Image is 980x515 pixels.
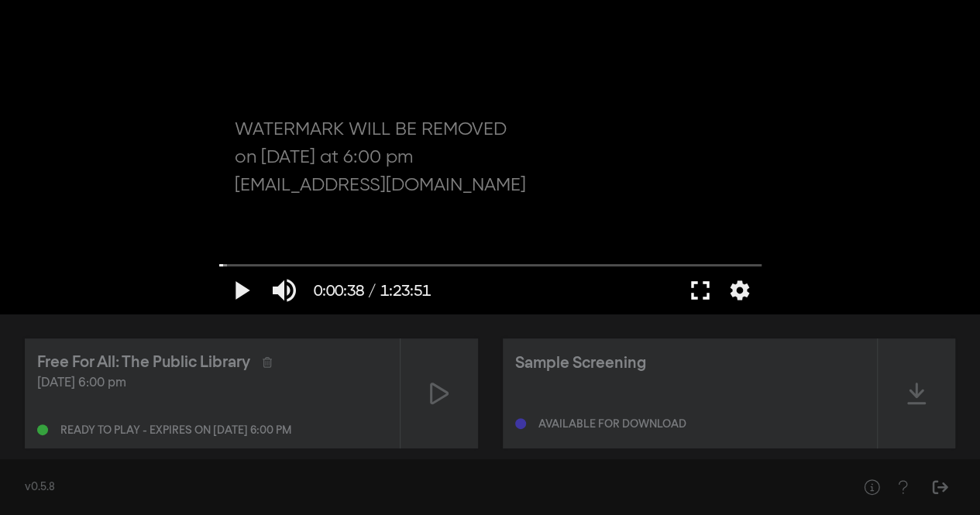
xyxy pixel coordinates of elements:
[887,472,918,503] button: Help
[538,419,686,430] div: Available for download
[924,472,955,503] button: Sign Out
[679,267,722,314] button: Full screen
[306,267,438,314] button: 0:00:38 / 1:23:51
[60,425,291,436] div: Ready to play - expires on [DATE] 6:00 pm
[263,267,306,314] button: Mute
[722,267,758,314] button: More settings
[515,352,646,375] div: Sample Screening
[37,374,387,393] div: [DATE] 6:00 pm
[219,267,263,314] button: Play
[856,472,887,503] button: Help
[25,479,825,496] div: v0.5.8
[37,351,250,374] div: Free For All: The Public Library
